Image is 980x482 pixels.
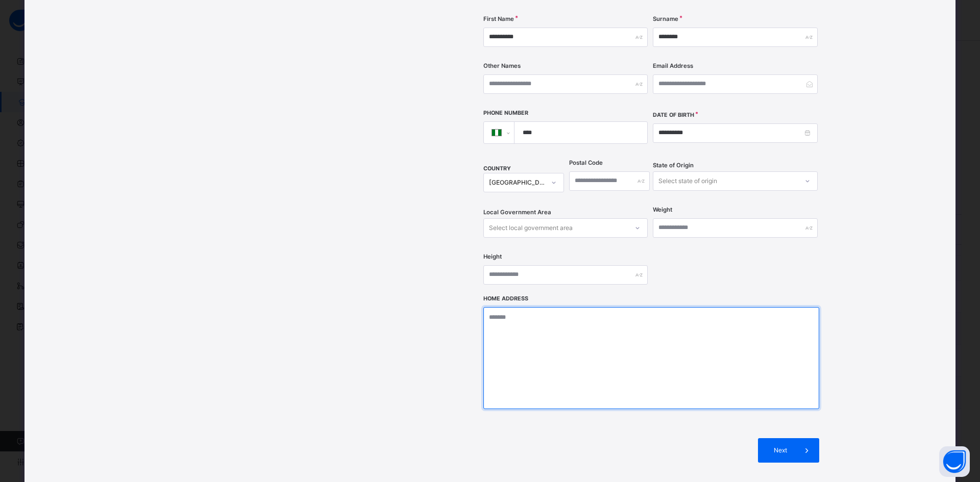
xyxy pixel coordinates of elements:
[653,111,694,119] label: Date of Birth
[489,178,545,187] div: [GEOGRAPHIC_DATA]
[483,62,521,70] label: Other Names
[483,252,502,261] label: Height
[483,295,528,303] label: Home Address
[483,208,551,217] span: Local Government Area
[569,159,603,167] label: Postal Code
[483,109,528,117] label: Phone Number
[939,446,970,477] button: Open asap
[653,62,693,70] label: Email Address
[653,206,672,214] label: Weight
[766,446,795,455] span: Next
[653,15,678,23] label: Surname
[489,218,573,238] div: Select local government area
[483,15,514,23] label: First Name
[483,165,511,172] span: COUNTRY
[653,161,694,170] span: State of Origin
[658,171,717,191] div: Select state of origin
